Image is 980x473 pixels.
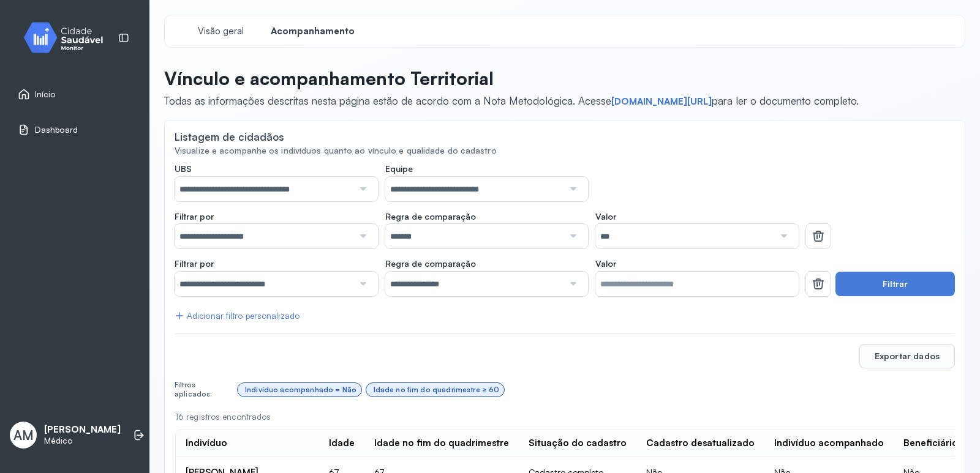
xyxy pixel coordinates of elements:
[374,438,509,449] div: Idade no fim do quadrimestre
[175,381,233,398] div: Filtros aplicados:
[175,211,214,222] span: Filtrar por
[175,130,284,143] div: Listagem de cidadãos
[13,427,34,443] span: AM
[611,95,712,108] a: [DOMAIN_NAME][URL]
[175,163,192,174] span: UBS
[164,94,859,107] span: Todas as informações descritas nesta página estão de acordo com a Nota Metodológica. Acesse para ...
[175,311,300,321] div: Adicionar filtro personalizado
[35,125,78,135] span: Dashboard
[18,124,132,136] a: Dashboard
[859,344,955,368] button: Exportar dados
[385,258,476,269] span: Regra de comparação
[529,438,627,449] div: Situação do cadastro
[245,385,356,394] div: Indivíduo acompanhado = Não
[271,26,355,37] span: Acompanhamento
[175,258,214,269] span: Filtrar por
[595,211,616,222] span: Valor
[385,211,476,222] span: Regra de comparação
[385,163,413,174] span: Equipe
[175,412,954,422] div: 16 registros encontrados
[835,272,955,296] button: Filtrar
[164,67,859,89] p: Vínculo e acompanhamento Territorial
[175,146,955,156] div: Visualize e acompanhe os indivíduos quanto ao vínculo e qualidade do cadastro
[35,89,56,100] span: Início
[18,88,132,100] a: Início
[186,438,227,449] div: Indivíduo
[646,438,755,449] div: Cadastro desatualizado
[774,438,884,449] div: Indivíduo acompanhado
[13,20,123,56] img: monitor.svg
[595,258,616,269] span: Valor
[329,438,355,449] div: Idade
[44,424,121,436] p: [PERSON_NAME]
[198,26,244,37] span: Visão geral
[44,436,121,446] p: Médico
[374,385,500,394] div: Idade no fim do quadrimestre ≥ 60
